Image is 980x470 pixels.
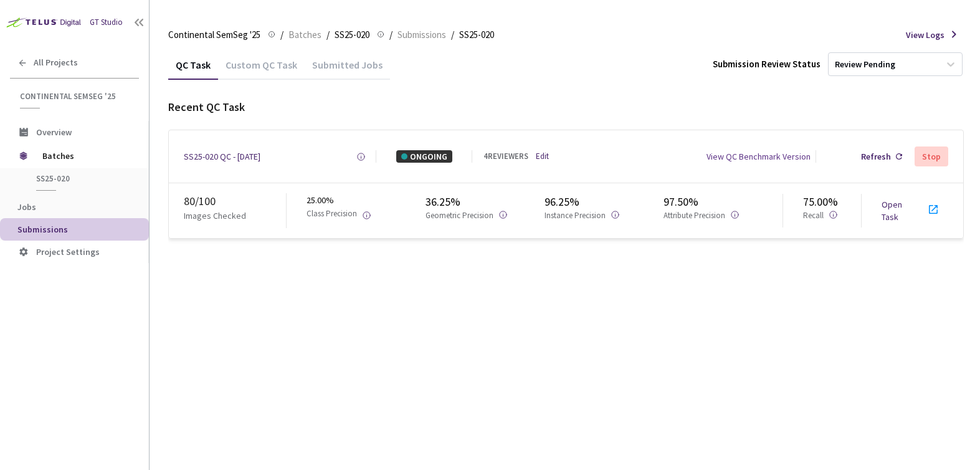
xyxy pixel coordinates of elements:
div: QC Task [168,59,218,80]
div: ONGOING [396,150,452,163]
a: Edit [536,151,549,163]
div: 75.00% [803,194,861,210]
div: 25.00% [307,194,426,228]
li: / [389,27,392,42]
span: Batches [42,143,128,168]
li: / [280,27,283,42]
div: GT Studio [90,17,123,29]
div: Review Pending [835,59,895,70]
div: Recent QC Task [168,99,964,115]
p: Instance Precision [545,210,606,222]
span: All Projects [34,57,78,68]
span: Submissions [397,27,446,42]
div: 80 / 100 [184,193,286,209]
div: Stop [922,151,941,161]
div: 4 REVIEWERS [483,151,528,163]
span: Jobs [17,201,36,213]
div: Custom QC Task [218,59,305,80]
span: SS25-020 [459,27,494,42]
a: Submissions [395,27,449,41]
div: Refresh [861,150,891,163]
div: View QC Benchmark Version [706,150,811,163]
a: Open Task [882,199,902,223]
p: Attribute Precision [664,210,725,222]
span: Overview [36,127,72,138]
div: Submission Review Status [713,57,821,70]
p: Images Checked [184,209,246,222]
p: Recall [803,210,824,222]
a: Batches [286,27,324,41]
div: 96.25% [545,194,664,210]
p: Class Precision [307,208,357,221]
div: Submitted Jobs [305,59,390,80]
span: Batches [288,27,321,42]
span: Continental SemSeg '25 [168,27,260,42]
span: Continental SemSeg '25 [20,91,131,102]
span: Submissions [17,224,68,235]
div: 36.25% [426,194,545,210]
a: SS25-020 QC - [DATE] [184,150,260,163]
p: Geometric Precision [426,210,493,222]
div: 97.50% [664,194,783,210]
span: View Logs [906,29,944,41]
span: Project Settings [36,246,100,257]
span: SS25-020 [36,173,128,184]
span: SS25-020 [335,27,369,42]
li: / [326,27,330,42]
li: / [451,27,454,42]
